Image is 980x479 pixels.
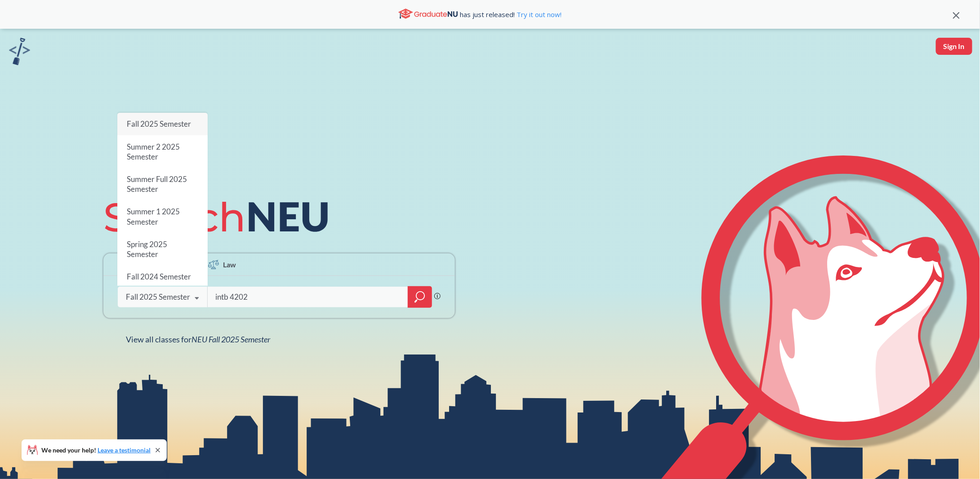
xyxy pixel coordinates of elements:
span: Fall 2025 Semester [127,119,191,129]
span: has just released! [460,9,562,19]
img: sandbox logo [9,38,30,65]
a: Leave a testimonial [98,446,151,454]
svg: magnifying glass [414,291,425,303]
button: Sign In [936,38,972,55]
span: Law [223,259,236,270]
div: Fall 2025 Semester [126,292,190,302]
span: Summer Full 2025 Semester [127,174,187,194]
input: Class, professor, course number, "phrase" [214,288,401,306]
span: NEU Fall 2025 Semester [192,334,270,344]
span: Summer 2 2025 Semester [127,142,180,161]
div: magnifying glass [408,286,432,308]
span: Spring 2025 Semester [127,239,167,259]
span: Summer 1 2025 Semester [127,207,180,226]
span: Fall 2024 Semester [127,272,191,282]
a: sandbox logo [9,38,30,68]
span: View all classes for [126,334,270,344]
span: We need your help! [41,447,151,453]
a: Try it out now! [515,10,562,19]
